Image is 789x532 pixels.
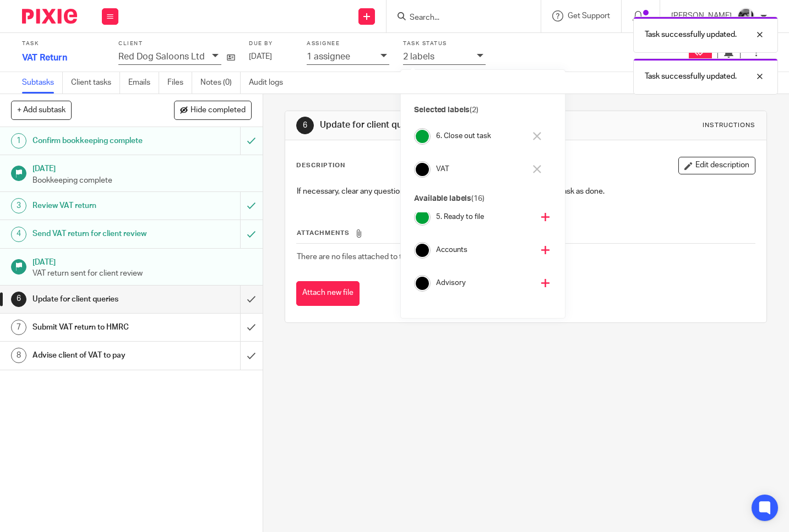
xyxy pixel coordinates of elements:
[678,157,755,174] button: Edit description
[296,117,314,134] div: 6
[436,164,525,174] h4: VAT
[296,281,360,306] button: Attach new file
[11,348,26,363] div: 8
[191,106,246,115] span: Hide completed
[414,105,552,116] p: Selected labels
[32,175,252,186] p: Bookkeeping complete
[645,29,737,40] p: Task successfully updated.
[249,40,293,47] label: Due by
[167,72,192,94] a: Files
[297,230,350,236] span: Attachments
[32,291,164,308] h1: Update for client queries
[32,254,252,268] h1: [DATE]
[22,9,77,24] img: Pixie
[32,133,164,149] h1: Confirm bookkeeping complete
[71,72,120,94] a: Client tasks
[118,52,205,62] p: Red Dog Saloons Ltd
[11,133,26,149] div: 1
[737,8,755,25] img: IMG_7103.jpg
[296,161,345,170] p: Description
[22,72,63,94] a: Subtasks
[320,119,549,131] h1: Update for client queries
[414,193,552,205] p: Available labels
[200,72,241,94] a: Notes (0)
[174,101,252,119] button: Hide completed
[297,253,429,261] span: There are no files attached to this task.
[32,319,164,336] h1: Submit VAT return to HMRC
[11,101,72,119] button: + Add subtask
[436,278,533,288] h4: Advisory
[32,268,252,279] p: VAT return sent for client review
[436,212,533,222] h4: 5. Ready to file
[249,53,272,61] span: [DATE]
[11,198,26,213] div: 3
[32,198,164,214] h1: Review VAT return
[128,72,159,94] a: Emails
[645,71,737,82] p: Task successfully updated.
[118,40,235,47] label: Client
[249,72,291,94] a: Audit logs
[471,195,484,202] span: (16)
[32,226,164,242] h1: Send VAT return for client review
[11,227,26,242] div: 4
[32,161,252,174] h1: [DATE]
[11,320,26,335] div: 7
[470,106,478,114] span: (2)
[703,121,755,130] div: Instructions
[307,52,350,62] p: 1 assignee
[22,40,105,47] label: Task
[11,292,26,307] div: 6
[436,245,533,255] h4: Accounts
[297,186,755,197] p: If necessary, clear any questions raised by the client. Otherwise mark the subtask as done.
[436,131,525,141] h4: 6. Close out task
[32,347,164,364] h1: Advise client of VAT to pay
[307,40,389,47] label: Assignee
